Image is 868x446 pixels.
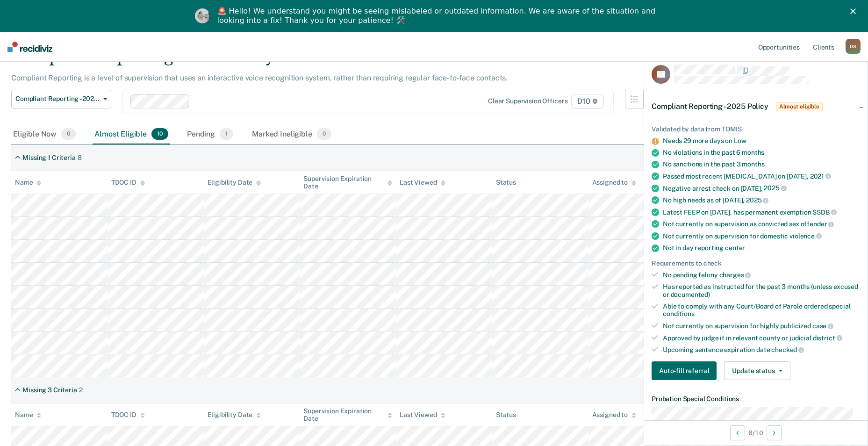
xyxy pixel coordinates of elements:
div: Assigned to [592,411,636,419]
p: Compliant Reporting is a level of supervision that uses an interactive voice recognition system, ... [11,73,508,82]
span: Compliant Reporting - 2025 Policy [652,102,768,111]
div: Supervision Expiration Date [303,407,392,423]
dt: Probation Special Conditions [652,395,860,403]
div: Not currently on supervision for domestic [663,232,860,240]
span: months [742,149,764,156]
div: Not in day reporting [663,244,860,252]
div: Compliant Reporting - 2025 PolicyAlmost eligible [644,92,868,122]
div: Upcoming sentence expiration date [663,345,860,354]
div: Negative arrest check on [DATE], [663,184,860,193]
div: D S [846,39,861,54]
div: Able to comply with any Court/Board of Parole ordered special [663,302,860,318]
span: 2025 [746,196,768,204]
span: D10 [571,94,603,109]
div: Eligible Now [11,124,78,145]
div: Needs 29 more days on Low [663,137,860,145]
span: Compliant Reporting - 2025 Policy [15,95,100,103]
span: case [812,322,833,330]
span: checked [771,346,804,353]
button: Previous Opportunity [730,425,745,440]
div: Latest FEEP on [DATE], has permanent exemption [663,208,860,216]
span: 1 [220,128,233,140]
img: Recidiviz [7,42,52,52]
button: Next Opportunity [767,425,782,440]
div: Eligibility Date [208,179,261,187]
span: charges [719,271,751,279]
span: center [725,244,745,252]
div: TDOC ID [111,411,145,419]
div: Close [850,8,860,14]
div: TDOC ID [111,179,145,187]
span: 10 [151,128,168,140]
span: conditions [663,310,695,317]
a: Navigate to form link [652,361,720,380]
div: Supervision Expiration Date [303,175,392,191]
div: No pending felony [663,271,860,279]
div: Eligibility Date [208,411,261,419]
div: No sanctions in the past 3 [663,160,860,168]
div: Name [15,411,41,419]
div: Missing 1 Criteria [22,154,75,162]
div: 🚨 Hello! We understand you might be seeing mislabeled or outdated information. We are aware of th... [217,7,659,25]
div: 8 / 10 [644,420,868,445]
span: district [813,334,842,342]
button: Update status [724,361,790,380]
div: 8 [78,154,82,162]
a: Opportunities [756,32,802,62]
span: violence [789,232,822,240]
span: months [742,160,764,168]
div: Not currently on supervision for highly publicized [663,322,860,330]
div: Status [496,411,516,419]
div: Name [15,179,41,187]
div: Marked Ineligible [250,124,333,145]
button: Auto-fill referral [652,361,717,380]
div: No violations in the past 6 [663,149,860,157]
div: No high needs as of [DATE], [663,196,860,204]
div: Requirements to check [652,259,860,267]
div: Almost Eligible [93,124,170,145]
span: 0 [61,128,76,140]
div: Pending [185,124,235,145]
span: offender [801,220,834,228]
span: 2021 [810,173,831,180]
div: Not currently on supervision as convicted sex [663,220,860,228]
span: 2025 [764,184,786,192]
div: Missing 3 Criteria [22,386,77,394]
span: Almost eligible [776,102,823,111]
div: 2 [79,386,83,394]
span: documented) [671,291,710,298]
div: Last Viewed [400,411,445,419]
a: Clients [811,32,836,62]
div: Validated by data from TOMIS [652,125,860,133]
img: Profile image for Kim [195,8,210,23]
span: SSDB [812,209,836,216]
div: Status [496,179,516,187]
div: Assigned to [592,179,636,187]
div: Approved by judge if in relevant county or judicial [663,334,860,342]
div: Passed most recent [MEDICAL_DATA] on [DATE], [663,172,860,180]
span: 0 [317,128,331,140]
div: Has reported as instructed for the past 3 months (unless excused or [663,283,860,299]
div: Clear supervision officers [488,97,567,105]
div: Last Viewed [400,179,445,187]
